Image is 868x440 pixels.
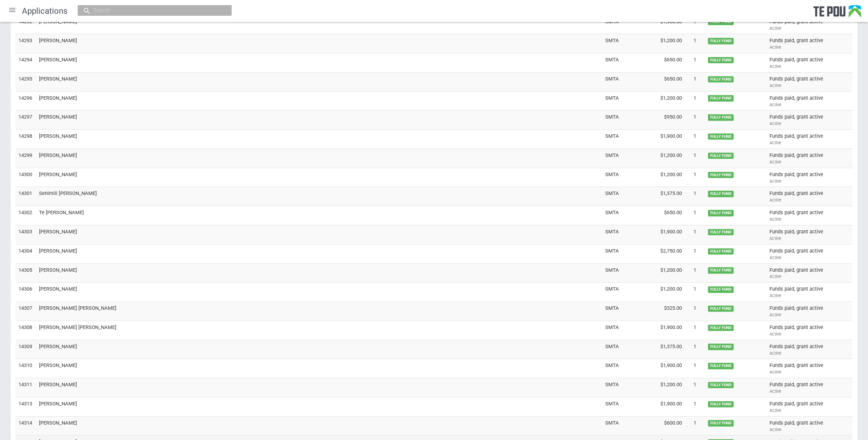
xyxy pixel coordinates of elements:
[623,397,685,416] td: $1,900.00
[623,149,685,168] td: $1,200.00
[767,130,852,149] td: Funds paid, grant active
[603,244,623,264] td: SMTA
[685,91,705,111] td: 1
[623,91,685,111] td: $1,200.00
[16,130,36,149] td: 14298
[603,302,623,321] td: SMTA
[767,244,852,264] td: Funds paid, grant active
[603,378,623,398] td: SMTA
[685,416,705,436] td: 1
[36,149,603,168] td: [PERSON_NAME]
[769,427,850,433] div: Active
[16,283,36,302] td: 14306
[623,15,685,34] td: $1,900.00
[708,95,734,101] span: FULLY FUND
[767,302,852,321] td: Funds paid, grant active
[36,225,603,244] td: [PERSON_NAME]
[623,130,685,149] td: $1,900.00
[767,91,852,111] td: Funds paid, grant active
[603,187,623,206] td: SMTA
[767,340,852,359] td: Funds paid, grant active
[767,225,852,244] td: Funds paid, grant active
[708,210,734,216] span: FULLY FUND
[708,172,734,178] span: FULLY FUND
[685,225,705,244] td: 1
[36,53,603,73] td: [PERSON_NAME]
[767,321,852,340] td: Funds paid, grant active
[769,350,850,356] div: Active
[685,149,705,168] td: 1
[623,168,685,187] td: $1,200.00
[603,130,623,149] td: SMTA
[16,225,36,244] td: 14303
[767,72,852,91] td: Funds paid, grant active
[708,248,734,255] span: FULLY FUND
[708,229,734,235] span: FULLY FUND
[36,206,603,225] td: Te [PERSON_NAME]
[623,378,685,398] td: $1,200.00
[685,130,705,149] td: 1
[603,168,623,187] td: SMTA
[708,134,734,140] span: FULLY FUND
[16,321,36,340] td: 14308
[685,264,705,283] td: 1
[36,264,603,283] td: [PERSON_NAME]
[767,206,852,225] td: Funds paid, grant active
[685,378,705,398] td: 1
[769,293,850,299] div: Active
[36,15,603,34] td: [PERSON_NAME]
[769,407,850,414] div: Active
[16,264,36,283] td: 14305
[36,340,603,359] td: [PERSON_NAME]
[603,340,623,359] td: SMTA
[16,91,36,111] td: 14296
[623,321,685,340] td: $1,900.00
[769,216,850,222] div: Active
[36,72,603,91] td: [PERSON_NAME]
[36,283,603,302] td: [PERSON_NAME]
[16,397,36,416] td: 14313
[769,83,850,89] div: Active
[623,187,685,206] td: $1,375.00
[708,306,734,312] span: FULLY FUND
[623,359,685,378] td: $1,900.00
[685,397,705,416] td: 1
[769,121,850,127] div: Active
[603,283,623,302] td: SMTA
[623,206,685,225] td: $650.00
[623,225,685,244] td: $1,900.00
[36,130,603,149] td: [PERSON_NAME]
[16,53,36,73] td: 14294
[16,378,36,398] td: 14311
[769,102,850,108] div: Active
[685,168,705,187] td: 1
[16,416,36,436] td: 14314
[708,401,734,407] span: FULLY FUND
[36,321,603,340] td: [PERSON_NAME] [PERSON_NAME]
[767,378,852,398] td: Funds paid, grant active
[685,302,705,321] td: 1
[685,244,705,264] td: 1
[603,225,623,244] td: SMTA
[767,15,852,34] td: Funds paid, grant active
[708,114,734,121] span: FULLY FUND
[623,244,685,264] td: $2,750.00
[16,149,36,168] td: 14299
[603,359,623,378] td: SMTA
[603,111,623,130] td: SMTA
[769,197,850,203] div: Active
[16,340,36,359] td: 14309
[685,111,705,130] td: 1
[36,91,603,111] td: [PERSON_NAME]
[623,264,685,283] td: $1,200.00
[708,19,734,25] span: FULLY FUND
[36,397,603,416] td: [PERSON_NAME]
[708,363,734,369] span: FULLY FUND
[623,283,685,302] td: $1,200.00
[767,168,852,187] td: Funds paid, grant active
[623,72,685,91] td: $650.00
[36,111,603,130] td: [PERSON_NAME]
[685,53,705,73] td: 1
[36,416,603,436] td: [PERSON_NAME]
[623,416,685,436] td: $600.00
